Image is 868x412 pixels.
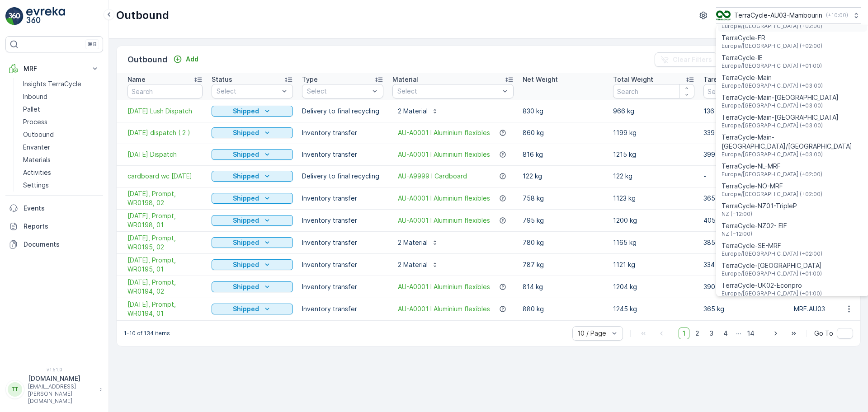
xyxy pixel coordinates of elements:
p: 1200 kg [613,216,694,225]
span: [DATE], Prompt, WR0198, 02 [127,189,203,207]
a: Reports [5,217,103,235]
p: 1121 kg [613,260,694,269]
a: 14/08/2025, Prompt, WR0195, 01 [127,256,203,274]
p: - [703,172,785,181]
span: NZ (+12:00) [722,230,787,238]
div: TT [8,382,22,397]
a: Events [5,199,103,217]
p: 1215 kg [613,150,694,159]
span: TerraCycle-Main [722,73,823,82]
p: Tare Weight [703,75,741,84]
p: 405 kg [703,216,785,225]
span: cardboard wc [DATE] [127,172,203,181]
span: TerraCycle-NZ01-TripleP [722,201,797,211]
p: Inventory transfer [302,216,383,225]
button: Shipped [212,259,293,270]
span: Europe/[GEOGRAPHIC_DATA] (+03:00) [722,102,839,109]
p: 334 kg [703,260,785,269]
p: 365 kg [703,304,785,314]
a: AU-A0001 I Aluminium flexibles [398,216,490,225]
p: Inventory transfer [302,238,383,247]
a: Inbound [19,90,103,103]
span: TerraCycle-[GEOGRAPHIC_DATA] [722,261,822,270]
p: Inbound [23,92,47,101]
p: 1-10 of 134 items [124,330,170,337]
a: AU-A0001 I Aluminium flexibles [398,128,490,137]
p: Shipped [233,304,259,314]
span: 14 [743,328,759,339]
span: 4 [719,328,732,339]
a: AU-A0001 I Aluminium flexibles [398,194,490,203]
span: Europe/[GEOGRAPHIC_DATA] (+03:00) [722,122,839,129]
p: TerraCycle-AU03-Mambourin [734,11,822,20]
p: Shipped [233,238,259,247]
p: Total Weight [613,75,653,84]
span: [DATE], Prompt, WR0195, 02 [127,234,203,252]
button: TT[DOMAIN_NAME][EMAIL_ADDRESS][PERSON_NAME][DOMAIN_NAME] [5,374,103,405]
p: Settings [23,181,49,190]
button: Shipped [212,106,293,117]
span: Europe/[GEOGRAPHIC_DATA] (+01:00) [722,62,822,70]
p: Envanter [23,143,50,152]
input: Search [613,84,694,98]
a: 21/08/2025, Prompt, WR0198, 01 [127,211,203,229]
a: 21/08/2025, Prompt, WR0198, 02 [127,189,203,207]
p: Inventory transfer [302,150,383,159]
span: 2 [691,328,703,339]
span: v 1.51.0 [5,367,103,372]
a: Documents [5,235,103,253]
p: 1204 kg [613,282,694,291]
a: Outbound [19,128,103,141]
span: Europe/[GEOGRAPHIC_DATA] (+02:00) [722,23,822,30]
span: Europe/[GEOGRAPHIC_DATA] (+02:00) [722,171,822,178]
p: Shipped [233,260,259,269]
span: [DATE], Prompt, WR0198, 01 [127,211,203,229]
span: TerraCycle-FR [722,33,822,42]
span: TerraCycle-Main-[GEOGRAPHIC_DATA]/[GEOGRAPHIC_DATA] [722,133,863,151]
p: Events [24,204,99,213]
p: Materials [23,155,51,164]
a: AU-A9999 I Cardboard [398,172,467,181]
span: Europe/[GEOGRAPHIC_DATA] (+03:00) [722,151,863,158]
p: Shipped [233,282,259,291]
span: AU-A0001 I Aluminium flexibles [398,282,490,291]
a: cardboard wc 18/8/25 [127,172,203,181]
button: TerraCycle-AU03-Mambourin(+10:00) [716,7,861,23]
p: Shipped [233,194,259,203]
span: Europe/[GEOGRAPHIC_DATA] (+01:00) [722,270,822,277]
p: 816 kg [523,150,604,159]
p: ( +10:00 ) [826,12,848,19]
p: Select [217,87,279,96]
a: 07/08/2025, Prompt, WR0194, 02 [127,278,203,296]
p: 122 kg [613,172,694,181]
span: TerraCycle-IE [722,53,822,62]
p: 1245 kg [613,304,694,314]
p: 339 kg [703,128,785,137]
span: Go To [814,329,833,338]
a: Activities [19,166,103,179]
img: image_D6FFc8H.png [716,10,731,20]
p: 830 kg [523,107,604,116]
span: 1 [679,328,689,339]
button: 2 Material [392,257,444,272]
p: 880 kg [523,304,604,314]
span: TerraCycle-NL-MRF [722,162,822,171]
span: [DATE], Prompt, WR0194, 02 [127,278,203,296]
span: TerraCycle-Main-[GEOGRAPHIC_DATA] [722,93,839,102]
a: 23/09/25 Dispatch [127,150,203,159]
span: 3 [705,328,717,339]
span: [DATE] dispatch ( 2 ) [127,128,203,137]
p: [EMAIL_ADDRESS][PERSON_NAME][DOMAIN_NAME] [28,383,95,405]
span: AU-A0001 I Aluminium flexibles [398,304,490,314]
p: Reports [24,222,99,231]
p: 399 kg [703,150,785,159]
span: [DATE] Dispatch [127,150,203,159]
a: AU-A0001 I Aluminium flexibles [398,150,490,159]
button: 2 Material [392,104,444,118]
p: 758 kg [523,194,604,203]
a: 07/08/2025, Prompt, WR0194, 01 [127,300,203,318]
button: Shipped [212,127,293,138]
